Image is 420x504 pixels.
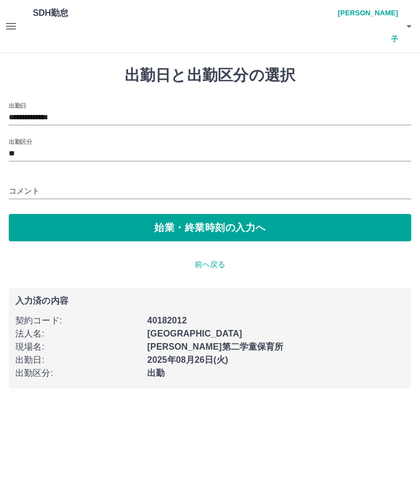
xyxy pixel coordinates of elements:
[9,137,32,146] label: 出勤区分
[147,329,242,338] b: [GEOGRAPHIC_DATA]
[15,340,141,354] p: 現場名 :
[15,327,141,340] p: 法人名 :
[9,259,411,270] p: 前へ戻る
[15,297,405,305] p: 入力済の内容
[9,101,26,109] label: 出勤日
[147,342,283,351] b: [PERSON_NAME]第二学童保育所
[9,66,411,85] h1: 出勤日と出勤区分の選択
[147,316,186,325] b: 40182012
[147,355,228,364] b: 2025年08月26日(火)
[147,368,165,378] b: 出勤
[15,354,141,367] p: 出勤日 :
[9,214,411,241] button: 始業・終業時刻の入力へ
[15,367,141,380] p: 出勤区分 :
[15,314,141,327] p: 契約コード :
